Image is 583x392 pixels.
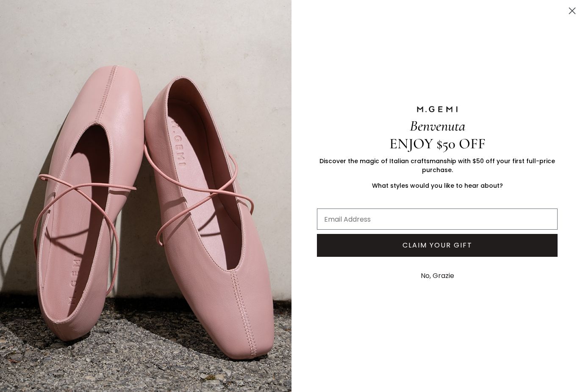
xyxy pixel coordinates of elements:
[317,209,558,230] input: Email Address
[319,157,555,174] span: Discover the magic of Italian craftsmanship with $50 off your first full-price purchase.
[410,117,465,135] span: Benvenuta
[372,181,503,190] span: What styles would you like to hear about?
[389,135,486,153] span: ENJOY $50 OFF
[317,234,558,257] button: CLAIM YOUR GIFT
[416,106,458,113] img: M.GEMI
[565,3,580,18] button: Close dialog
[416,265,458,286] button: No, Grazie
